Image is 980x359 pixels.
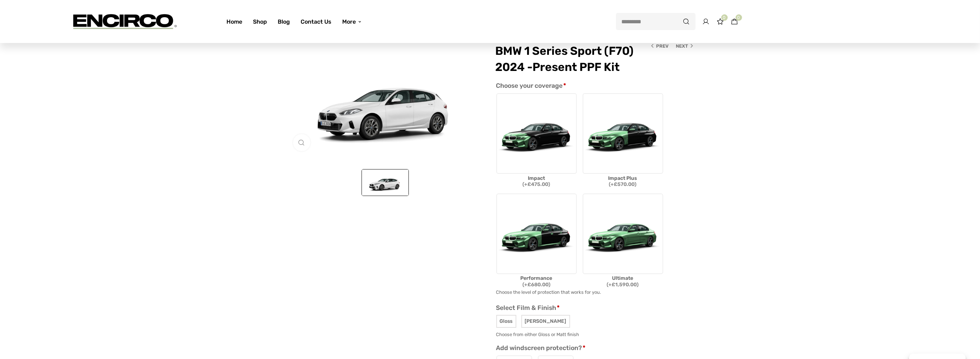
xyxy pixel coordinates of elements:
[525,181,531,187] span: +£
[609,181,637,188] span: ( )
[248,9,272,34] a: Shop
[608,175,637,182] span: Impact Plus
[293,134,310,151] a: Click to enlarge
[721,14,728,21] span: 0
[523,181,550,188] span: ( )
[496,343,694,354] p: Add windscreen protection?
[678,13,695,30] button: Search
[272,9,295,34] a: Blog
[531,181,549,187] span: 475.00
[221,9,248,34] a: Home
[618,181,635,187] span: 570.00
[676,42,694,51] a: Next
[522,282,550,288] span: ( )
[583,193,663,288] label: Ultimate (+£1,590.00)
[616,282,637,288] span: 1,590.00
[521,315,570,328] span: [PERSON_NAME]
[496,302,694,314] p: Select Film & Finish
[607,282,639,288] span: ( )
[496,80,694,92] p: Choose your coverage
[583,93,663,188] label: Impact Plus (+£570.00)
[609,282,616,288] span: +£
[337,9,367,34] a: More
[531,282,549,288] span: 680.00
[524,282,531,288] span: +£
[496,332,694,338] p: Choose from either Gloss or Matt finish
[70,5,177,38] img: encirco.com -
[295,9,337,34] a: Contact Us
[611,181,618,187] span: +£
[496,289,694,295] p: Choose the level of protection that works for you.
[731,15,738,28] a: 0
[717,19,724,26] a: 0
[496,315,516,328] span: Gloss
[496,43,694,75] h1: BMW 1 Series Sport (F70) 2024 -Present PPF Kit
[521,275,553,282] span: Performance
[612,275,634,282] span: Ultimate
[496,193,577,288] label: Performance (+£680.00)
[528,175,545,182] span: Impact
[496,93,577,188] label: Impact (+£475.00)
[736,14,742,21] span: 0
[650,42,669,51] a: Prev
